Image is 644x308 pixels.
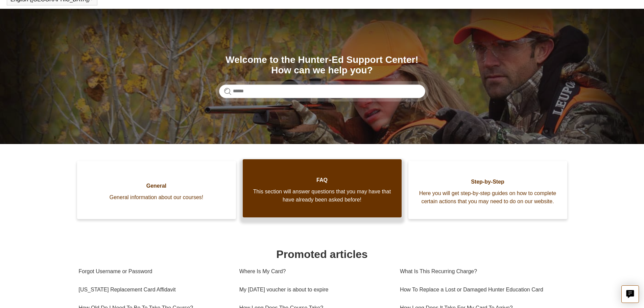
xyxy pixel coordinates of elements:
[419,178,557,186] span: Step-by-Step
[77,161,236,219] a: General General information about our courses!
[621,285,639,303] button: Live chat
[79,262,229,281] a: Forgot Username or Password
[243,159,402,217] a: FAQ This section will answer questions that you may have that have already been asked before!
[79,281,229,299] a: [US_STATE] Replacement Card Affidavit
[79,246,566,262] h1: Promoted articles
[419,189,557,206] span: Here you will get step-by-step guides on how to complete certain actions that you may need to do ...
[400,262,560,281] a: What Is This Recurring Charge?
[408,161,567,219] a: Step-by-Step Here you will get step-by-step guides on how to complete certain actions that you ma...
[400,281,560,299] a: How To Replace a Lost or Damaged Hunter Education Card
[239,281,390,299] a: My [DATE] voucher is about to expire
[239,262,390,281] a: Where Is My Card?
[87,193,226,202] span: General information about our courses!
[253,176,391,184] span: FAQ
[253,188,391,204] span: This section will answer questions that you may have that have already been asked before!
[219,85,425,98] input: Search
[87,182,226,190] span: General
[219,55,425,76] h1: Welcome to the Hunter-Ed Support Center! How can we help you?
